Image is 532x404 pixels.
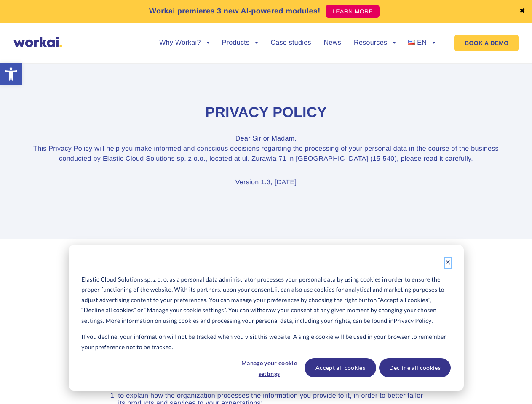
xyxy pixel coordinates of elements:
[394,316,432,326] a: Privacy Policy
[32,178,500,188] p: Version 1.3, [DATE]
[379,358,451,377] button: Decline all cookies
[519,8,525,15] a: ✖
[417,39,427,46] span: EN
[454,35,519,51] a: BOOK A DEMO
[354,40,396,46] a: Resources
[32,103,500,122] h1: Privacy Policy
[69,245,464,391] div: Cookie banner
[81,332,450,352] p: If you decline, your information will not be tracked when you visit this website. A single cookie...
[445,258,451,268] button: Dismiss cookie banner
[149,5,321,17] p: Workai premieres 3 new AI-powered modules!
[270,40,311,46] a: Case studies
[324,40,341,46] a: News
[326,5,380,18] a: LEARN MORE
[81,274,450,326] p: Elastic Cloud Solutions sp. z o. o. as a personal data administrator processes your personal data...
[305,358,376,377] button: Accept all cookies
[222,40,258,46] a: Products
[237,358,302,377] button: Manage your cookie settings
[32,134,500,164] p: Dear Sir or Madam, This Privacy Policy will help you make informed and conscious decisions regard...
[159,40,209,46] a: Why Workai?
